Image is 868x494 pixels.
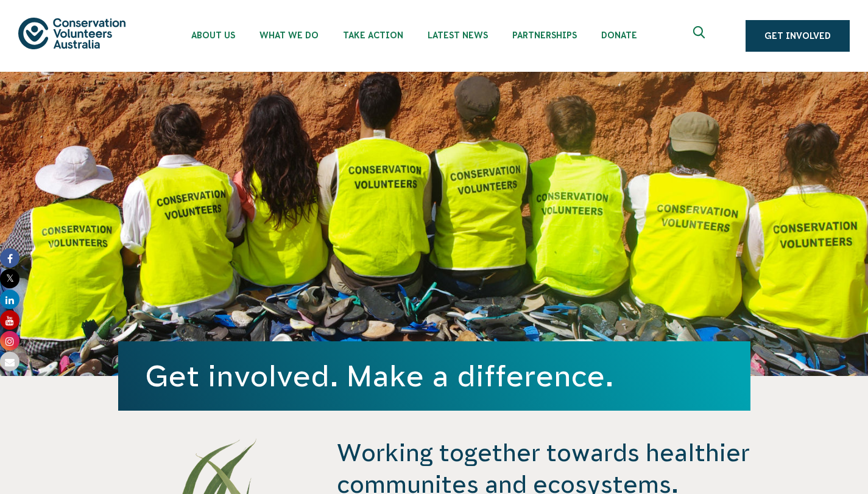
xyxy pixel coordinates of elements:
span: Take Action [343,30,403,40]
span: Partnerships [512,30,577,40]
img: logo.svg [18,18,125,49]
span: About Us [191,30,235,40]
button: Expand search box Close search box [686,21,715,50]
a: Get Involved [746,20,850,52]
h1: Get involved. Make a difference. [145,360,724,392]
span: Latest News [428,30,488,40]
span: Donate [601,30,637,40]
span: Expand search box [693,26,708,46]
span: What We Do [259,30,319,40]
